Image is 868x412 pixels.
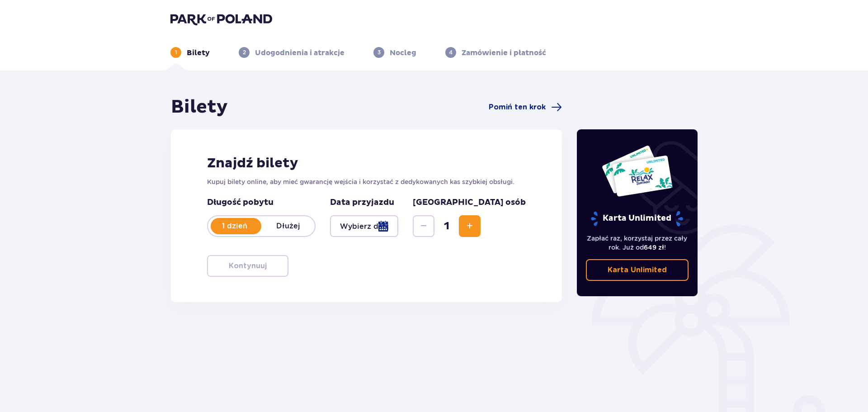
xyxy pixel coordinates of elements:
[390,48,416,58] p: Nocleg
[170,13,272,25] img: Park of Poland logo
[586,234,689,252] p: Zapłać raz, korzystaj przez cały rok. Już od !
[413,215,434,237] button: Zmniejsz
[377,48,381,57] p: 3
[208,221,261,231] p: 1 dzień
[489,102,562,113] a: Pomiń ten krok
[207,255,288,277] button: Kontynuuj
[436,219,457,233] span: 1
[449,48,453,57] p: 4
[462,48,546,58] p: Zamówienie i płatność
[170,47,210,58] div: 1Bilety
[590,211,684,227] p: Karta Unlimited
[187,48,210,58] p: Bilety
[373,47,416,58] div: 3Nocleg
[255,48,344,58] p: Udogodnienia i atrakcje
[207,197,316,208] p: Długość pobytu
[608,265,667,275] p: Karta Unlimited
[459,215,481,237] button: Zwiększ
[489,102,546,112] span: Pomiń ten krok
[330,197,394,208] p: Data przyjazdu
[175,48,177,57] p: 1
[644,244,664,251] span: 649 zł
[601,145,673,197] img: Dwie karty całoroczne do Suntago z napisem 'UNLIMITED RELAX', na białym tle z tropikalnymi liśćmi...
[261,221,315,231] p: Dłużej
[586,259,689,281] a: Karta Unlimited
[229,261,267,271] p: Kontynuuj
[207,177,526,186] p: Kupuj bilety online, aby mieć gwarancję wejścia i korzystać z dedykowanych kas szybkiej obsługi.
[243,48,246,57] p: 2
[413,197,526,208] p: [GEOGRAPHIC_DATA] osób
[239,47,344,58] div: 2Udogodnienia i atrakcje
[445,47,546,58] div: 4Zamówienie i płatność
[171,96,228,118] h1: Bilety
[207,155,526,172] h2: Znajdź bilety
